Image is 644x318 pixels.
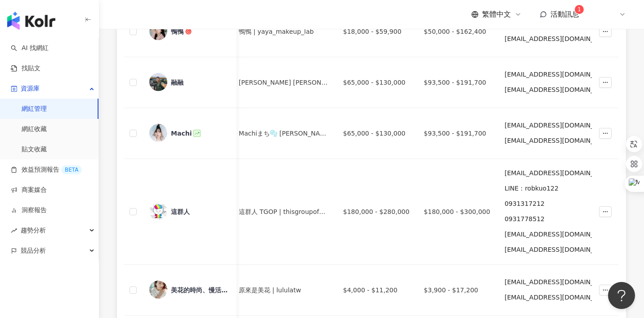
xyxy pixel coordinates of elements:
[149,22,167,40] img: KOL Avatar
[11,44,49,53] a: searchAI 找網紅
[343,27,410,36] div: $18,000 - $59,900
[505,245,615,254] div: [EMAIL_ADDRESS][DOMAIN_NAME]
[21,241,46,261] span: 競品分析
[21,220,46,241] span: 趨勢分析
[343,285,410,295] div: $4,000 - $11,200
[505,293,615,302] div: [EMAIL_ADDRESS][DOMAIN_NAME]
[11,186,47,195] a: 商案媒合
[22,125,47,134] a: 網紅收藏
[149,281,167,299] img: KOL Avatar
[505,136,615,145] div: [EMAIL_ADDRESS][DOMAIN_NAME]
[239,77,329,87] span: [PERSON_NAME] [PERSON_NAME] 融融歷險記 | benwoooo
[22,145,47,154] a: 貼文收藏
[239,207,329,217] span: 這群人 TGOP | thisgroupofpeople
[149,202,167,220] img: KOL Avatar
[171,78,183,87] div: 融融
[505,230,615,239] div: [EMAIL_ADDRESS][DOMAIN_NAME]
[505,121,634,130] div: [EMAIL_ADDRESS][DOMAIN_NAME] (公開)
[424,128,490,138] div: $93,500 - $191,700
[239,285,329,295] span: 原來是美花 | lululatw
[424,27,490,36] div: $50,000 - $162,400
[149,124,167,142] img: KOL Avatar
[575,5,584,14] sup: 1
[424,285,490,295] div: $3,900 - $17,200
[505,86,615,95] div: [EMAIL_ADDRESS][DOMAIN_NAME]
[608,282,635,309] iframe: Help Scout Beacon - Open
[343,77,410,87] div: $65,000 - $130,000
[604,9,608,19] span: K
[11,165,82,174] a: 效益預測報告BETA
[577,6,581,13] span: 1
[505,35,615,44] div: [EMAIL_ADDRESS][DOMAIN_NAME]
[482,9,511,19] span: 繁體中文
[505,200,545,209] div: 0931317212
[239,27,329,36] span: 鴨鴨 | yaya_makeup_lab
[343,128,410,138] div: $65,000 - $130,000
[343,207,410,217] div: $180,000 - $280,000
[21,78,40,99] span: 資源庫
[505,215,545,224] div: 0931778512
[424,77,490,87] div: $93,500 - $191,700
[505,169,634,178] div: [EMAIL_ADDRESS][DOMAIN_NAME] (公開)
[550,10,579,18] span: 活動訊息
[171,286,229,295] div: 美花的時尚、慢活、輕旅行
[505,184,559,193] div: LINE：robkuo122
[424,207,490,217] div: $180,000 - $300,000
[171,129,192,138] div: Machi
[22,104,47,114] a: 網紅管理
[239,128,329,138] span: Machiまち🫧 [PERSON_NAME] | machihistory
[11,64,40,73] a: 找貼文
[171,207,190,216] div: 這群人
[149,73,167,91] img: KOL Avatar
[11,227,17,234] span: rise
[505,70,634,79] div: [EMAIL_ADDRESS][DOMAIN_NAME] (公開)
[505,278,634,287] div: [EMAIL_ADDRESS][DOMAIN_NAME] (公開)
[11,206,47,215] a: 洞察報告
[7,12,55,30] img: logo
[171,27,183,36] div: 鴨鴨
